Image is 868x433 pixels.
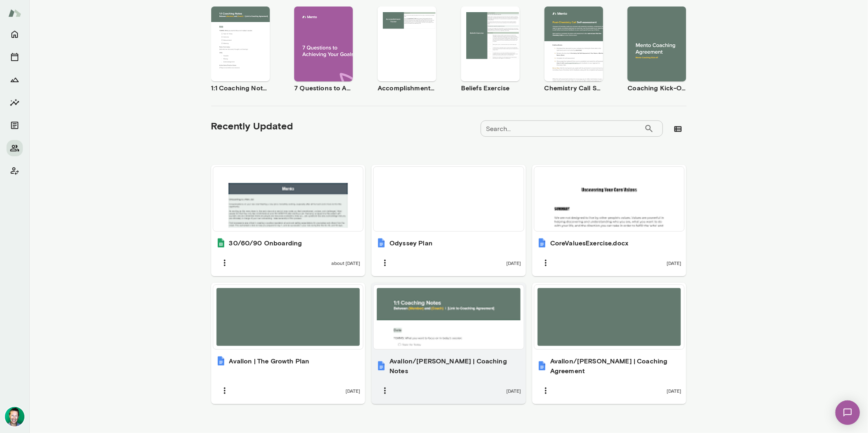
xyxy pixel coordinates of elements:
[7,163,23,179] button: Client app
[229,356,310,366] h6: Avallon | The Growth Plan
[376,361,386,371] img: Avallon/Brian | Coaching Notes
[544,83,603,93] h6: Chemistry Call Self-Assessment [Coaches only]
[7,94,23,111] button: Insights
[229,238,302,248] h6: 30/60/90 Onboarding
[506,387,521,394] span: [DATE]
[5,407,24,426] img: Brian Lawrence
[216,356,226,366] img: Avallon | The Growth Plan
[7,49,23,65] button: Sessions
[667,387,681,394] span: [DATE]
[211,119,293,132] h5: Recently Updated
[7,140,23,156] button: Members
[294,83,353,93] h6: 7 Questions to Achieving Your Goals
[506,260,521,266] span: [DATE]
[376,238,386,248] img: Odyssey Plan
[331,260,360,266] span: about [DATE]
[7,26,23,42] button: Home
[550,238,628,248] h6: CoreValuesExercise.docx
[7,72,23,88] button: Growth Plan
[7,117,23,133] button: Documents
[667,260,681,266] span: [DATE]
[216,238,226,248] img: 30/60/90 Onboarding
[378,83,436,93] h6: Accomplishment Tracker
[537,361,547,371] img: Avallon/Brian | Coaching Agreement
[461,83,520,93] h6: Beliefs Exercise
[550,356,682,376] h6: Avallon/[PERSON_NAME] | Coaching Agreement
[627,83,686,93] h6: Coaching Kick-Off | Coaching Agreement
[8,5,21,21] img: Mento
[537,238,547,248] img: CoreValuesExercise.docx
[389,238,433,248] h6: Odyssey Plan
[389,356,521,376] h6: Avallon/[PERSON_NAME] | Coaching Notes
[345,387,360,394] span: [DATE]
[211,83,270,93] h6: 1:1 Coaching Notes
